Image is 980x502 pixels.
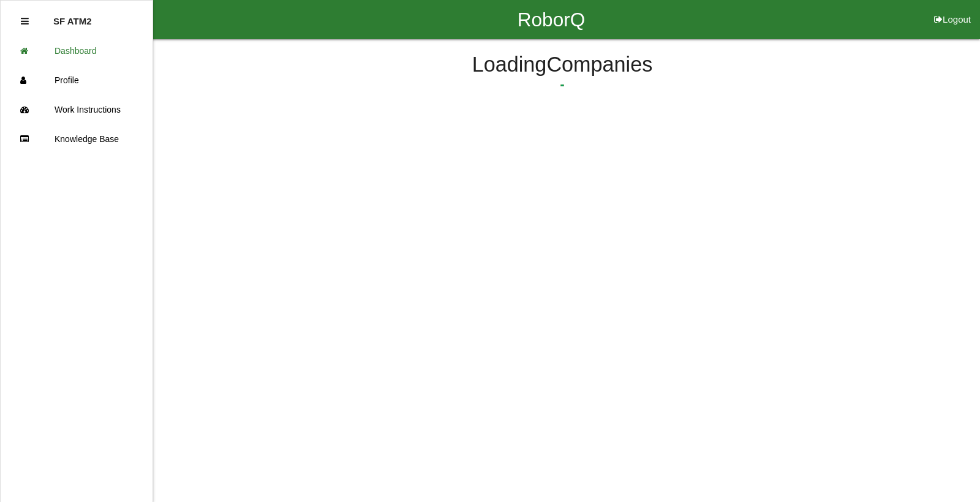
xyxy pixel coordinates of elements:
a: Work Instructions [1,95,153,124]
div: Close [21,7,29,36]
a: Profile [1,66,153,95]
p: SF ATM2 [53,7,92,26]
a: Knowledge Base [1,124,153,154]
a: Dashboard [1,36,153,66]
h4: Loading Companies [184,53,941,77]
